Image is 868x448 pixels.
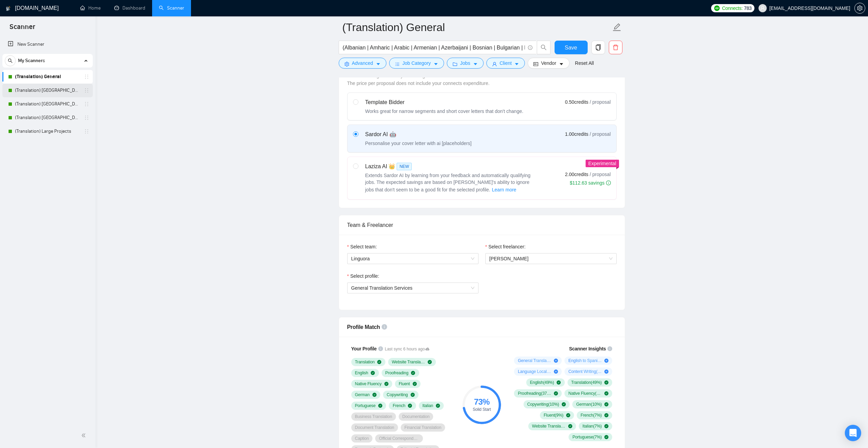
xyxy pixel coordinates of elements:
[572,434,602,440] span: Portuguese ( 7 %)
[350,272,379,280] span: Select profile:
[604,424,608,428] span: check-circle
[372,393,377,397] span: check-circle
[395,61,400,67] span: bars
[365,140,472,147] div: Personalise your cover letter with ai [placeholders]
[555,41,588,54] button: Save
[376,61,381,67] span: caret-down
[569,346,606,351] span: Scanner Insights
[568,424,572,428] span: check-circle
[404,425,441,430] span: Financial Translation
[382,324,387,330] span: info-circle
[355,425,394,430] span: Document Translation
[492,61,497,67] span: user
[559,61,564,67] span: caret-down
[460,59,470,67] span: Jobs
[722,4,742,12] span: Connects:
[4,22,41,36] span: Scanner
[554,359,558,363] span: plus-circle
[397,163,412,170] span: NEW
[588,161,616,166] span: Experimental
[590,171,610,178] span: / proposal
[609,44,622,50] span: delete
[15,84,80,97] a: (Translation) [GEOGRAPHIC_DATA]
[80,5,101,11] a: homeHome
[854,3,865,14] button: setting
[365,173,531,192] span: Extends Sardor AI by learning from your feedback and automatically qualifying jobs. The expected ...
[565,43,577,52] span: Save
[570,179,611,186] div: $112.63 savings
[532,423,565,429] span: Website Translation ( 7 %)
[604,413,608,417] span: check-circle
[537,41,550,54] button: search
[527,402,559,407] span: Copywriting ( 10 %)
[355,436,369,441] span: Caption
[343,43,525,52] input: Search Freelance Jobs...
[533,61,538,67] span: idcard
[355,392,370,398] span: German
[613,23,621,32] span: edit
[6,3,11,14] img: logo
[159,5,184,11] a: searchScanner
[462,407,501,411] div: Solid Start
[84,129,89,134] span: holder
[565,130,588,138] span: 1.00 credits
[714,5,720,11] img: upwork-logo.png
[607,346,612,351] span: info-circle
[744,4,751,12] span: 783
[355,359,375,365] span: Translation
[352,59,373,67] span: Advanced
[355,403,376,408] span: Portuguese
[518,391,551,396] span: Proofreading ( 37 %)
[566,413,570,417] span: check-circle
[114,5,145,11] a: dashboardDashboard
[387,392,408,398] span: Copywriting
[433,61,438,67] span: caret-down
[84,88,89,93] span: holder
[485,243,526,250] label: Select freelancer:
[15,70,80,84] a: (Translation) General
[541,59,556,67] span: Vendor
[528,45,532,50] span: info-circle
[760,6,765,11] span: user
[355,414,392,419] span: Business Translation
[604,380,608,385] span: check-circle
[378,404,382,408] span: check-circle
[491,186,517,194] button: Laziza AI NEWExtends Sardor AI by learning from your feedback and automatically qualifying jobs. ...
[15,125,80,138] a: (Translation) Large Projects
[514,61,519,67] span: caret-down
[355,370,368,376] span: English
[580,413,602,418] span: French ( 7 %)
[365,108,524,115] div: Works great for narrow segments and short cover letters that don't change.
[344,61,349,67] span: setting
[537,44,550,50] span: search
[18,54,45,68] span: My Scanners
[544,413,563,418] span: Fluent ( 9 %)
[590,99,610,105] span: / proposal
[393,403,405,408] span: French
[388,162,395,171] span: 👑
[399,381,410,387] span: Fluent
[365,130,472,139] div: Sardor AI 🤖
[606,180,611,185] span: info-circle
[576,402,602,407] span: German ( 10 %)
[371,371,375,375] span: check-circle
[365,98,524,106] div: Template Bidder
[378,346,383,351] span: info-circle
[571,380,602,385] span: Translation ( 49 %)
[604,370,608,374] span: plus-circle
[84,74,89,80] span: holder
[402,59,431,67] span: Job Category
[609,41,622,54] button: delete
[5,55,16,66] button: search
[565,171,588,178] span: 2.00 credits
[411,393,415,397] span: check-circle
[347,243,377,250] label: Select team:
[854,5,865,11] a: setting
[489,256,529,261] span: [PERSON_NAME]
[518,369,551,374] span: Language Localization ( 8 %)
[518,358,551,363] span: General Translation Services ( 60 %)
[392,359,425,365] span: Website Translation
[351,346,377,351] span: Your Profile
[347,215,617,235] div: Team & Freelancer
[377,360,381,364] span: check-circle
